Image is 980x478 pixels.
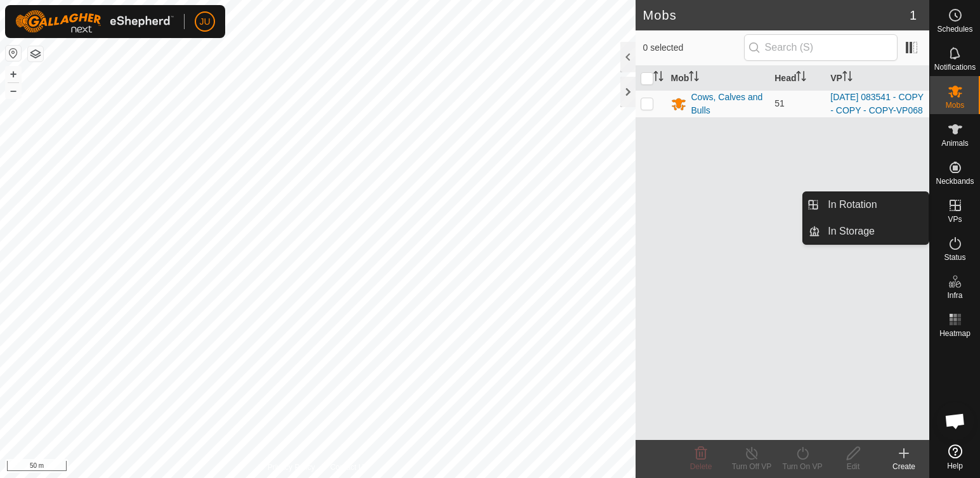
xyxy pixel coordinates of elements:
span: Heatmap [939,330,970,337]
a: In Rotation [820,192,929,217]
button: + [6,67,21,82]
span: Animals [941,139,969,147]
div: Edit [828,461,879,472]
div: Open chat [936,402,974,440]
span: 51 [774,98,785,108]
p-sorticon: Activate to sort [796,73,806,83]
p-sorticon: Activate to sort [842,73,853,83]
div: Turn Off VP [726,461,777,472]
div: Cows, Calves and Bulls [691,91,765,117]
p-sorticon: Activate to sort [653,73,663,83]
span: VPs [948,216,962,223]
a: Help [930,439,980,475]
span: In Rotation [828,197,877,212]
p-sorticon: Activate to sort [689,73,699,83]
h2: Mobs [643,8,910,23]
a: [DATE] 083541 - COPY - COPY - COPY-VP068 [830,92,924,115]
span: JU [199,15,210,29]
span: Schedules [937,25,972,33]
div: Create [879,461,929,472]
img: Gallagher Logo [15,10,174,33]
th: VP [825,66,929,91]
th: Mob [666,66,770,91]
button: – [6,83,21,98]
div: Turn On VP [777,461,828,472]
span: Mobs [946,101,964,109]
span: Delete [690,462,712,471]
li: In Rotation [803,192,929,217]
span: 0 selected [643,41,744,55]
span: Status [944,254,965,261]
span: Notifications [934,63,976,71]
button: Reset Map [6,46,21,61]
a: Privacy Policy [268,462,315,473]
button: Map Layers [28,46,43,61]
th: Head [769,66,825,91]
span: Help [947,462,963,470]
input: Search (S) [744,34,898,61]
a: Contact Us [330,462,367,473]
span: Infra [947,292,962,299]
span: 1 [910,6,917,25]
li: In Storage [803,219,929,244]
span: In Storage [828,224,875,239]
a: In Storage [820,219,929,244]
span: Neckbands [936,178,974,185]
